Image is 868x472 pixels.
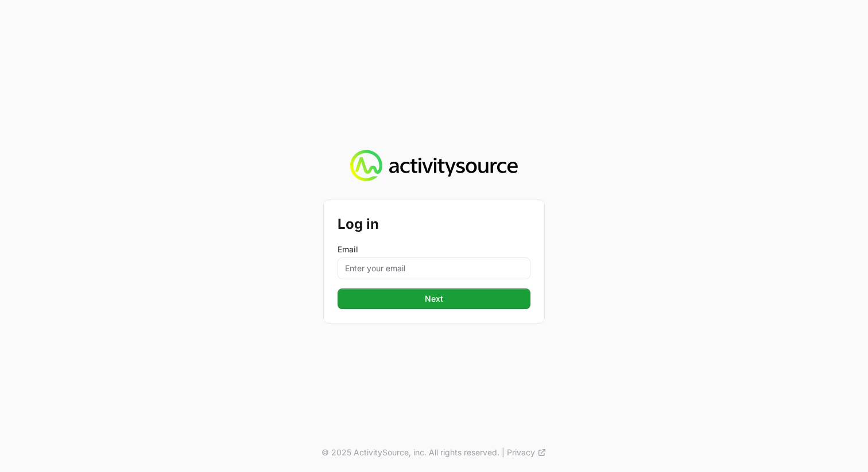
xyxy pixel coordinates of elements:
a: Privacy [507,447,547,458]
span: Next [425,292,443,306]
h2: Log in [338,214,530,235]
p: © 2025 ActivitySource, inc. All rights reserved. [321,447,499,458]
img: Activity Source [350,150,517,182]
button: Next [338,288,530,309]
input: Enter your email [338,258,530,279]
span: | [502,447,505,458]
label: Email [338,244,530,255]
